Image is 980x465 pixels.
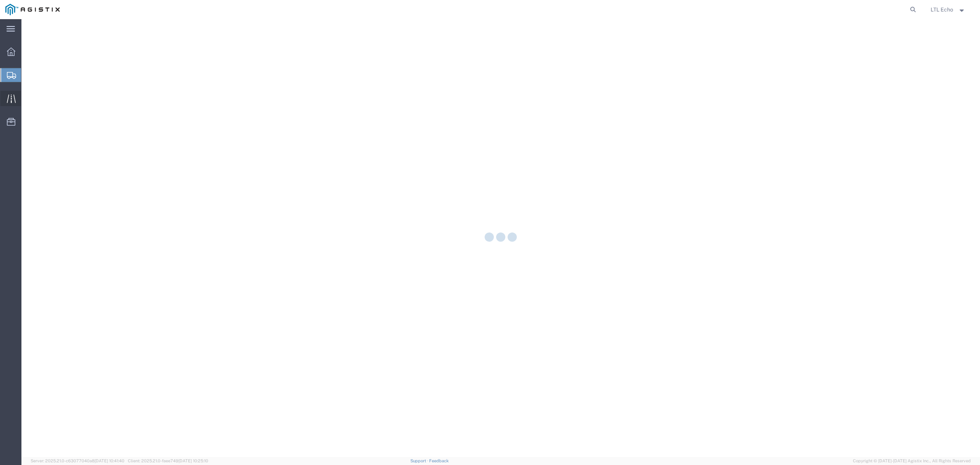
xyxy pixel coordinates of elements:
button: LTL Echo [930,5,969,14]
span: LTL Echo [931,5,953,14]
a: Feedback [429,458,449,463]
span: Server: 2025.21.0-c63077040a8 [31,458,124,463]
span: [DATE] 10:41:40 [95,458,124,463]
span: Client: 2025.21.0-faee749 [128,458,208,463]
span: [DATE] 10:25:10 [178,458,208,463]
span: Copyright © [DATE]-[DATE] Agistix Inc., All Rights Reserved [853,458,971,464]
img: logo [5,4,60,15]
a: Support [410,458,430,463]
